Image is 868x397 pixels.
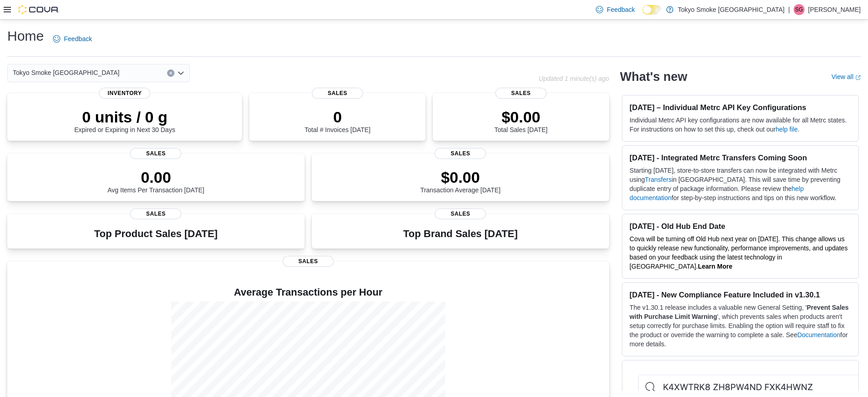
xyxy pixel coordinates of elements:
p: $0.00 [421,168,501,186]
span: Sales [283,256,334,267]
p: 0 [305,108,370,126]
a: Transfers [645,176,672,183]
span: SG [795,4,803,15]
div: Total # Invoices [DATE] [305,108,370,133]
p: 0.00 [108,168,205,186]
p: Updated 1 minute(s) ago [539,75,609,82]
div: Transaction Average [DATE] [421,168,501,194]
p: $0.00 [494,108,547,126]
img: Cova [18,5,59,14]
p: | [788,4,790,15]
span: Tokyo Smoke [GEOGRAPHIC_DATA] [13,67,120,78]
h2: What's new [620,69,687,84]
a: Learn More [698,263,732,270]
h3: [DATE] - Integrated Metrc Transfers Coming Soon [630,153,851,162]
svg: External link [855,75,861,80]
span: Sales [435,208,486,219]
span: Sales [312,88,363,99]
p: The v1.30.1 release includes a valuable new General Setting, ' ', which prevents sales when produ... [630,303,851,349]
div: Sonia Garner [794,4,805,15]
span: Feedback [64,34,92,43]
p: Tokyo Smoke [GEOGRAPHIC_DATA] [678,4,785,15]
h3: [DATE] - Old Hub End Date [630,222,851,231]
h4: Average Transactions per Hour [15,287,602,298]
h3: Top Product Sales [DATE] [94,228,217,239]
div: Expired or Expiring in Next 30 Days [74,108,175,133]
a: Documentation [797,331,840,339]
button: Open list of options [177,69,184,77]
span: Inventory [99,88,150,99]
h3: [DATE] - New Compliance Feature Included in v1.30.1 [630,290,851,299]
p: Individual Metrc API key configurations are now available for all Metrc states. For instructions ... [630,116,851,134]
a: help file [776,126,798,133]
span: Sales [495,88,547,99]
h1: Home [7,27,44,45]
span: Sales [435,148,486,159]
span: Cova will be turning off Old Hub next year on [DATE]. This change allows us to quickly release ne... [630,235,848,270]
h3: Top Brand Sales [DATE] [403,228,518,239]
input: Dark Mode [642,5,662,15]
div: Avg Items Per Transaction [DATE] [108,168,205,194]
a: Feedback [592,0,638,19]
span: Sales [130,208,181,219]
span: Sales [130,148,181,159]
p: Starting [DATE], store-to-store transfers can now be integrated with Metrc using in [GEOGRAPHIC_D... [630,166,851,202]
a: View allExternal link [831,73,861,80]
p: 0 units / 0 g [74,108,175,126]
p: [PERSON_NAME] [808,4,861,15]
span: Feedback [607,5,635,14]
button: Clear input [167,69,174,77]
a: Feedback [49,30,95,48]
h3: [DATE] – Individual Metrc API Key Configurations [630,103,851,112]
div: Total Sales [DATE] [494,108,547,133]
strong: Prevent Sales with Purchase Limit Warning [630,304,849,320]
